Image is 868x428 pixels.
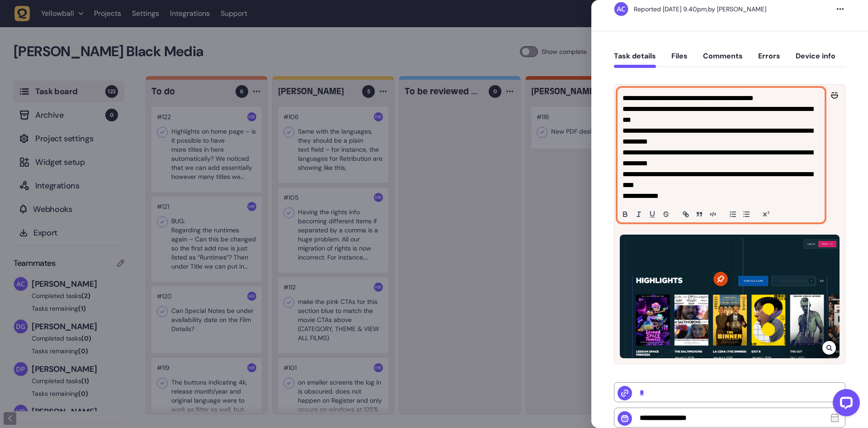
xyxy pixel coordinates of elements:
img: Ameet Chohan [614,2,628,16]
button: Device info [796,52,835,68]
div: Reported [DATE] 9.40pm, [634,5,708,13]
button: Errors [758,52,780,68]
div: by [PERSON_NAME] [634,5,766,14]
iframe: LiveChat chat widget [826,385,863,423]
button: Comments [703,52,743,68]
button: Task details [614,52,656,68]
button: Files [671,52,688,68]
